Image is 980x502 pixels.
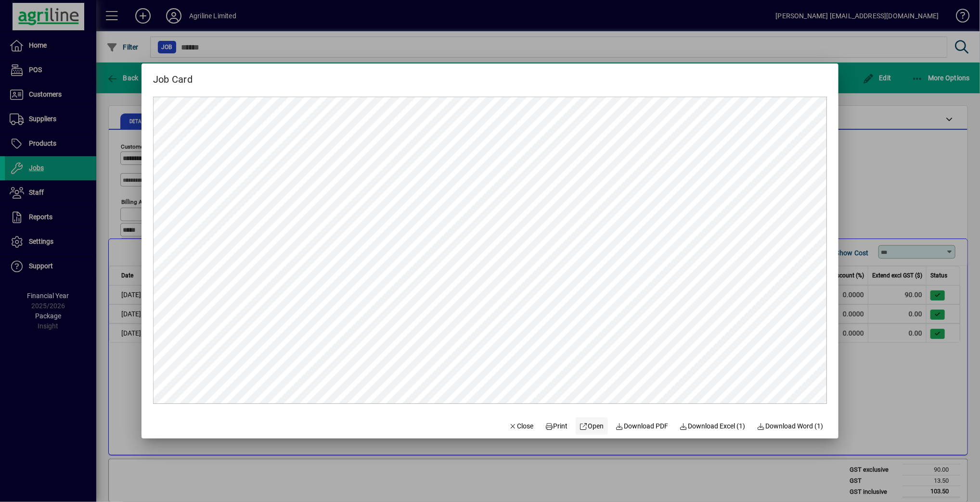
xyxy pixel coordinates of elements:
span: Open [580,421,604,431]
span: Download Excel (1) [680,421,746,431]
button: Close [505,417,538,435]
span: Download PDF [616,421,669,431]
button: Print [541,417,572,435]
button: Download Excel (1) [676,417,749,435]
h2: Job Card [142,63,204,87]
span: Close [509,421,534,431]
a: Open [576,417,608,435]
span: Print [545,421,568,431]
button: Download Word (1) [753,417,827,435]
span: Download Word (1) [757,421,824,431]
a: Download PDF [612,417,672,435]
